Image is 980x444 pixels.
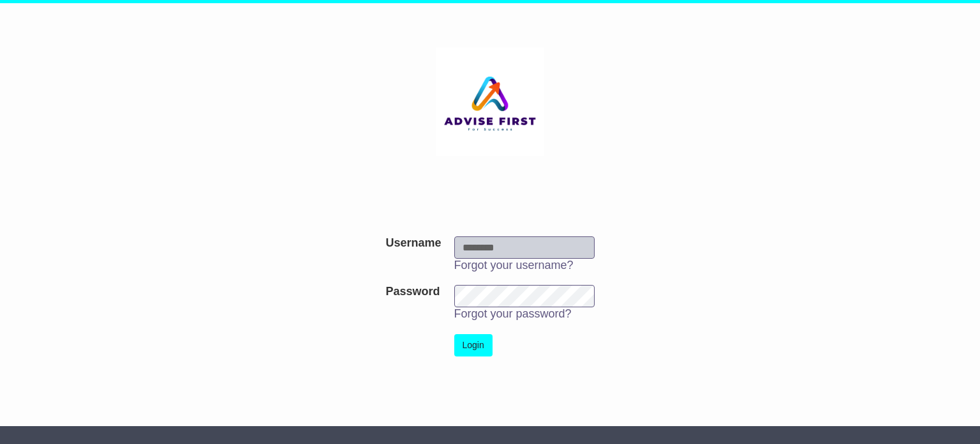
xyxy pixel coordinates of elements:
[454,259,574,272] a: Forgot your username?
[385,236,441,250] label: Username
[454,307,572,320] a: Forgot your password?
[385,285,440,299] label: Password
[454,334,493,356] button: Login
[436,47,544,156] img: Aspera Group Pty Ltd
